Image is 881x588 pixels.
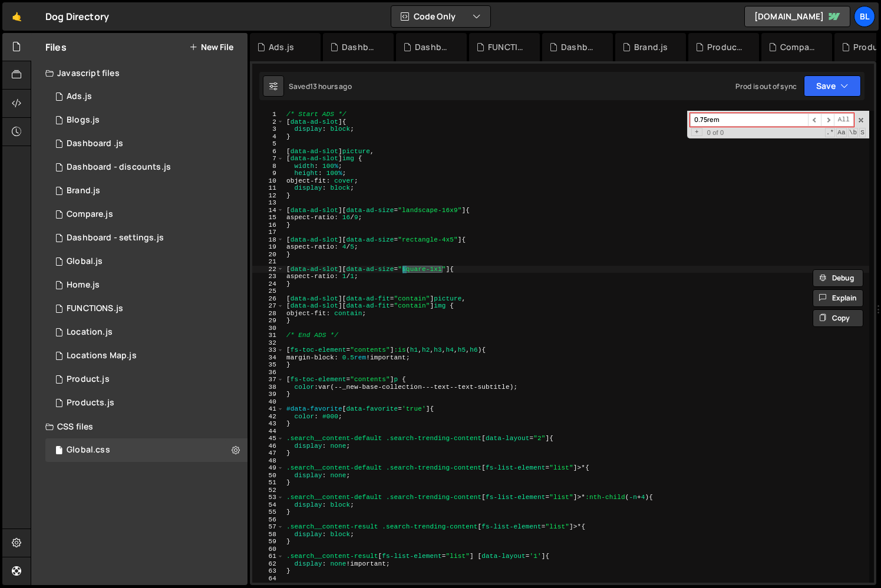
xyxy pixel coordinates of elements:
[821,113,834,127] span: ​
[252,251,284,259] div: 20
[67,162,171,173] div: Dashboard - discounts.js
[252,243,284,251] div: 19
[252,361,284,369] div: 35
[252,118,284,126] div: 2
[252,457,284,465] div: 48
[252,192,284,200] div: 12
[67,327,113,338] div: Location.js
[252,531,284,539] div: 58
[252,472,284,480] div: 50
[252,177,284,185] div: 10
[252,184,284,192] div: 11
[252,560,284,568] div: 62
[252,125,284,133] div: 3
[67,256,103,267] div: Global.js
[67,209,113,220] div: Compare.js
[252,376,284,384] div: 37
[854,6,875,27] a: Bl
[189,42,233,52] button: New File
[252,214,284,222] div: 15
[45,321,248,344] : 16220/43679.js
[252,567,284,575] div: 63
[45,179,248,203] div: 16220/44394.js
[252,405,284,413] div: 41
[825,128,836,137] span: RegExp Search
[67,303,123,314] div: FUNCTIONS.js
[415,41,453,53] div: Dashboard .js
[252,501,284,509] div: 54
[45,226,248,250] div: 16220/44476.js
[31,415,248,438] div: CSS files
[252,546,284,553] div: 60
[67,91,92,102] div: Ads.js
[691,128,702,137] span: Toggle Replace mode
[67,280,100,290] div: Home.js
[252,479,284,487] div: 51
[813,269,863,287] button: Debug
[45,108,248,132] div: 16220/44321.js
[67,186,100,196] div: Brand.js
[690,113,808,127] input: Search for
[813,289,863,307] button: Explain
[252,258,284,266] div: 21
[735,81,797,91] div: Prod is out of sync
[252,464,284,472] div: 49
[252,369,284,376] div: 36
[67,445,110,455] div: Global.css
[859,128,866,137] span: Search In Selection
[813,309,863,327] button: Copy
[45,344,248,368] div: 16220/43680.js
[252,384,284,391] div: 38
[269,41,294,53] div: Ads.js
[252,332,284,339] div: 31
[67,138,123,149] div: Dashboard .js
[67,398,114,408] div: Products.js
[45,297,248,321] div: 16220/44477.js
[45,273,248,297] div: 16220/44319.js
[252,140,284,148] div: 5
[252,487,284,494] div: 52
[252,354,284,362] div: 34
[252,398,284,406] div: 40
[252,155,284,163] div: 7
[252,236,284,244] div: 18
[252,229,284,236] div: 17
[252,575,284,583] div: 64
[252,222,284,229] div: 16
[252,199,284,207] div: 13
[289,81,352,91] div: Saved
[252,346,284,354] div: 33
[2,2,31,31] a: 🤙
[45,438,248,462] div: 16220/43682.css
[252,163,284,170] div: 8
[848,128,859,137] span: Whole Word Search
[780,41,818,53] div: Compare.js
[342,41,380,53] div: Dashboard - discounts.js
[45,203,248,226] div: 16220/44328.js
[252,310,284,318] div: 28
[45,250,248,273] div: 16220/43681.js
[744,6,850,27] a: [DOMAIN_NAME]
[45,41,67,54] h2: Files
[834,113,854,127] span: Alt-Enter
[252,111,284,118] div: 1
[252,523,284,531] div: 57
[707,41,745,53] div: Product.js
[45,132,248,156] div: 16220/46559.js
[634,41,668,53] div: Brand.js
[45,156,248,179] div: 16220/46573.js
[252,317,284,325] div: 29
[67,233,164,243] div: Dashboard - settings.js
[252,442,284,450] div: 46
[252,508,284,516] div: 55
[252,273,284,280] div: 23
[252,280,284,288] div: 24
[488,41,526,53] div: FUNCTIONS.js
[252,170,284,177] div: 9
[252,325,284,332] div: 30
[391,6,490,27] button: Code Only
[252,516,284,524] div: 56
[561,41,599,53] div: Dashboard - settings.js
[252,207,284,214] div: 14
